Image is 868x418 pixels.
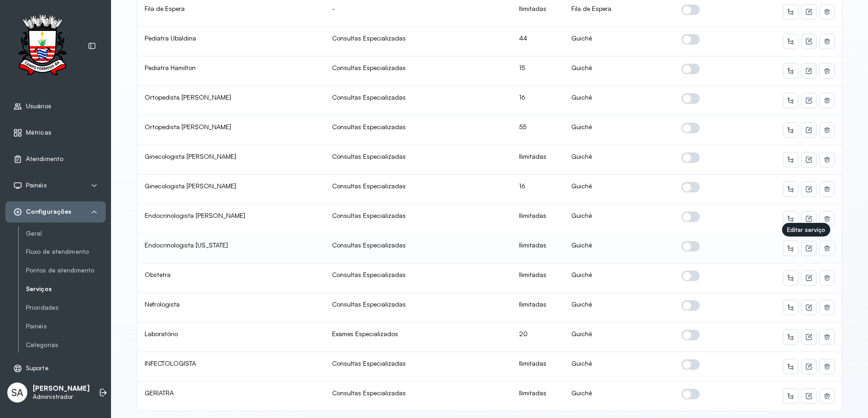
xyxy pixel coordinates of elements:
[26,155,63,163] span: Atendimento
[332,300,505,308] div: Consultas Especializadas
[26,181,47,189] span: Painéis
[26,102,51,110] span: Usuários
[564,86,674,116] td: Guichê
[512,56,564,86] td: 15
[332,212,505,220] div: Consultas Especializadas
[26,267,106,274] a: Pontos de atendimento
[26,364,49,372] span: Suporte
[137,116,325,145] td: Ortopedista [PERSON_NAME]
[26,283,106,295] a: Serviços
[512,116,564,145] td: 55
[26,321,106,332] a: Painéis
[332,64,505,72] div: Consultas Especializadas
[332,271,505,279] div: Consultas Especializadas
[13,128,98,137] a: Métricas
[33,384,90,393] p: [PERSON_NAME]
[26,246,106,257] a: Fluxo de atendimento
[137,382,325,411] td: GERIATRA
[564,145,674,175] td: Guichê
[26,129,51,136] span: Métricas
[26,248,106,256] a: Fluxo de atendimento
[332,241,505,249] div: Consultas Especializadas
[512,382,564,411] td: Ilimitadas
[512,234,564,263] td: Ilimitadas
[332,359,505,368] div: Consultas Especializadas
[512,263,564,293] td: Ilimitadas
[512,293,564,322] td: Ilimitadas
[564,116,674,145] td: Guichê
[332,123,505,131] div: Consultas Especializadas
[512,352,564,382] td: Ilimitadas
[26,304,106,312] a: Prioridades
[564,175,674,204] td: Guichê
[137,86,325,116] td: Ortopedista [PERSON_NAME]
[512,175,564,204] td: 16
[33,393,90,401] p: Administrador
[564,352,674,382] td: Guichê
[26,322,106,330] a: Painéis
[332,93,505,101] div: Consultas Especializadas
[512,27,564,56] td: 44
[564,382,674,411] td: Guichê
[137,234,325,263] td: Endocrinologista [US_STATE]
[26,208,71,216] span: Configurações
[564,293,674,322] td: Guichê
[332,389,505,397] div: Consultas Especializadas
[564,56,674,86] td: Guichê
[26,228,106,239] a: Geral
[332,182,505,190] div: Consultas Especializadas
[564,234,674,263] td: Guichê
[332,34,505,42] div: Consultas Especializadas
[26,302,106,313] a: Prioridades
[332,330,505,338] div: Exames Especializados
[564,322,674,352] td: Guichê
[137,352,325,382] td: INFECTOLOGISTA
[137,145,325,175] td: Ginecologista [PERSON_NAME]
[137,322,325,352] td: Laboratório
[13,155,98,164] a: Atendimento
[26,230,106,237] a: Geral
[26,341,106,349] a: Categorias
[332,152,505,161] div: Consultas Especializadas
[512,145,564,175] td: Ilimitadas
[564,27,674,56] td: Guichê
[564,204,674,234] td: Guichê
[137,56,325,86] td: Pediatra Hamilton
[512,322,564,352] td: 20
[26,265,106,276] a: Pontos de atendimento
[26,339,106,351] a: Categorias
[512,204,564,234] td: Ilimitadas
[137,27,325,56] td: Pediatra Ubaldina
[26,285,106,293] a: Serviços
[564,263,674,293] td: Guichê
[13,102,98,111] a: Usuários
[137,175,325,204] td: Ginecologista [PERSON_NAME]
[137,293,325,322] td: Nefrologista
[332,5,505,13] div: -
[137,204,325,234] td: Endocrinologista [PERSON_NAME]
[10,15,75,78] img: Logotipo do estabelecimento
[512,86,564,116] td: 16
[137,263,325,293] td: Obstetra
